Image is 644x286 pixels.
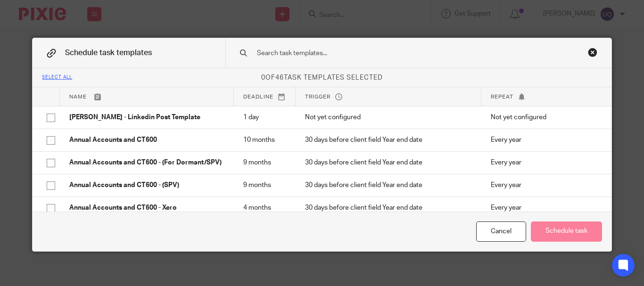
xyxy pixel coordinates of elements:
[491,93,597,101] p: Repeat
[305,180,472,190] p: 30 days before client field Year end date
[42,75,72,81] div: Select all
[69,180,224,190] p: Annual Accounts and CT600 - (SPV)
[491,158,597,167] p: Every year
[476,221,526,242] div: Cancel
[243,158,287,167] p: 9 months
[305,93,472,101] p: Trigger
[491,180,597,190] p: Every year
[65,49,152,57] span: Schedule task templates
[305,113,472,122] p: Not yet configured
[243,180,287,190] p: 9 months
[69,135,224,145] p: Annual Accounts and CT600
[69,94,87,99] span: Name
[275,74,284,81] span: 46
[33,73,611,82] p: of task templates selected
[243,93,287,101] p: Deadline
[256,48,553,58] input: Search task templates...
[305,135,472,145] p: 30 days before client field Year end date
[69,158,224,167] p: Annual Accounts and CT600 - (For Dormant/SPV)
[491,203,597,212] p: Every year
[305,203,472,212] p: 30 days before client field Year end date
[243,203,287,212] p: 4 months
[491,113,597,122] p: Not yet configured
[531,221,602,242] button: Schedule task
[69,113,224,122] p: [PERSON_NAME] - Linkedin Post Template
[261,74,265,81] span: 0
[243,135,287,145] p: 10 months
[305,158,472,167] p: 30 days before client field Year end date
[69,203,224,212] p: Annual Accounts and CT600 - Xero
[491,135,597,145] p: Every year
[588,48,597,57] div: Close this dialog window
[243,113,287,122] p: 1 day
